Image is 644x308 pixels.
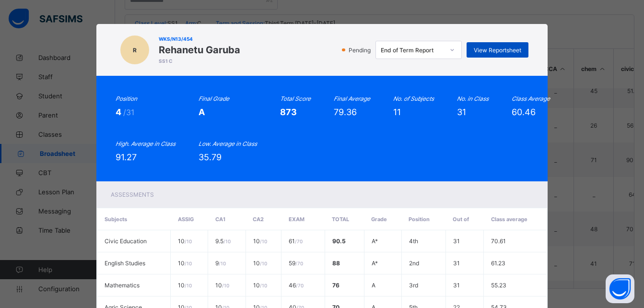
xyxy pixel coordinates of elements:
[105,216,127,223] span: Subjects
[185,261,192,266] span: / 10
[199,152,222,162] span: 35.79
[295,261,303,266] span: / 70
[512,95,550,102] i: Class Average
[185,283,192,288] span: / 10
[295,238,303,244] span: / 70
[296,283,304,288] span: / 70
[332,237,346,245] span: 90.5
[371,216,387,223] span: Grade
[260,283,267,288] span: / 10
[332,260,340,267] span: 88
[409,282,418,289] span: 3rd
[372,282,375,289] span: A
[280,107,297,117] span: 873
[491,237,506,245] span: 70.61
[133,47,137,54] span: R
[491,216,527,223] span: Class average
[348,47,374,54] span: Pending
[116,140,176,147] i: High. Average in Class
[289,282,304,289] span: 46
[111,191,154,198] span: Assessments
[409,260,419,267] span: 2nd
[260,238,267,244] span: / 10
[491,282,506,289] span: 55.23
[453,282,460,289] span: 31
[253,282,267,289] span: 10
[457,107,466,117] span: 31
[280,95,311,102] i: Total Score
[219,261,226,266] span: / 10
[199,140,257,147] i: Low. Average in Class
[159,58,240,64] span: SS1 C
[332,282,340,289] span: 76
[178,216,194,223] span: ASSIG
[222,283,229,288] span: / 10
[178,282,192,289] span: 10
[123,107,134,117] span: /31
[116,107,123,117] span: 4
[116,95,137,102] i: Position
[185,238,192,244] span: / 10
[253,216,264,223] span: CA2
[289,216,304,223] span: EXAM
[289,237,303,245] span: 61
[253,260,267,267] span: 10
[105,282,140,289] span: Mathematics
[159,36,240,42] span: WKS/N13/454
[253,237,267,245] span: 10
[334,107,357,117] span: 79.36
[393,95,434,102] i: No. of Subjects
[453,237,460,245] span: 31
[199,107,205,117] span: A
[453,216,469,223] span: Out of
[178,260,192,267] span: 10
[223,238,231,244] span: / 10
[381,47,444,54] div: End of Term Report
[409,216,430,223] span: Position
[289,260,303,267] span: 59
[215,216,225,223] span: CA1
[457,95,489,102] i: No. in Class
[491,260,505,267] span: 61.23
[105,260,145,267] span: English Studies
[474,47,521,54] span: View Reportsheet
[215,237,231,245] span: 9.5
[409,237,418,245] span: 4th
[260,261,267,266] span: / 10
[178,237,192,245] span: 10
[116,152,137,162] span: 91.27
[215,282,229,289] span: 10
[215,260,226,267] span: 9
[159,44,240,56] span: Rehanetu Garuba
[453,260,460,267] span: 31
[105,237,147,245] span: Civic Education
[332,216,349,223] span: Total
[199,95,229,102] i: Final Grade
[334,95,370,102] i: Final Average
[512,107,536,117] span: 60.46
[606,274,634,303] button: Open asap
[393,107,401,117] span: 11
